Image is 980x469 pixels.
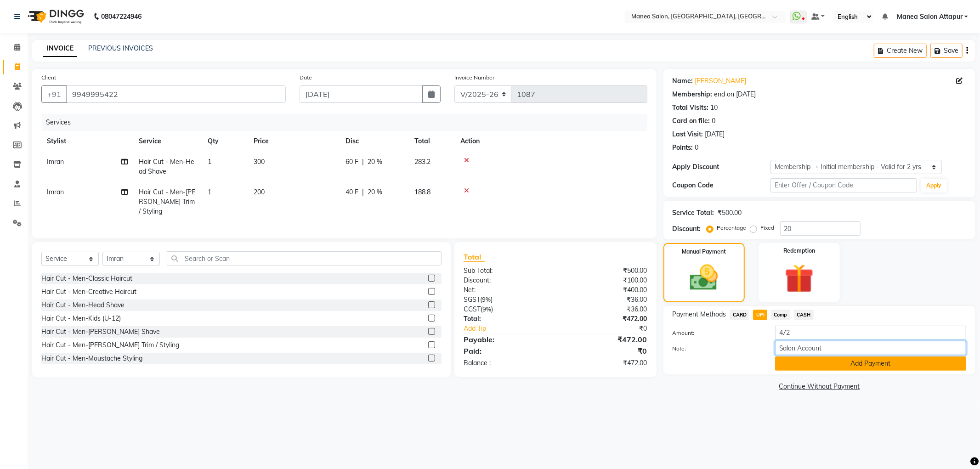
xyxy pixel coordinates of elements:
div: Discount: [457,276,555,285]
div: ₹472.00 [555,314,654,324]
span: 40 F [346,187,358,197]
span: 60 F [346,157,358,167]
a: INVOICE [43,40,77,57]
div: Hair Cut - Men-Kids (U-12) [41,314,121,323]
div: ₹0 [572,324,654,333]
img: _cash.svg [681,261,727,294]
span: | [362,157,364,167]
div: ₹500.00 [718,208,742,218]
div: Hair Cut - Men-[PERSON_NAME] Shave [41,327,160,337]
div: Name: [673,76,693,86]
label: Invoice Number [454,73,494,82]
span: Imran [47,158,64,166]
div: Discount: [673,224,701,234]
input: Search or Scan [167,251,442,266]
span: CGST [464,305,481,313]
button: Add Payment [775,356,966,371]
label: Note: [666,345,768,353]
div: Services [42,114,654,131]
span: Hair Cut - Men-[PERSON_NAME] Trim / Styling [139,188,195,215]
div: Hair Cut - Men-Head Shave [41,300,125,310]
div: Service Total: [673,208,714,218]
span: CASH [794,310,814,320]
div: Hair Cut - Men-Moustache Styling [41,354,142,363]
div: ₹36.00 [555,305,654,314]
span: 283.2 [414,158,431,166]
span: 20 % [368,187,382,197]
div: Membership: [673,90,713,99]
b: 08047224946 [101,4,142,29]
input: Amount [775,326,966,340]
button: +91 [41,85,67,103]
span: 1 [208,158,211,166]
label: Manual Payment [682,248,726,256]
div: Net: [457,285,555,295]
div: ( ) [457,305,555,314]
div: 10 [711,103,718,113]
span: 9% [482,305,491,313]
th: Service [133,131,202,152]
div: Hair Cut - Men-Classic Haircut [41,274,132,283]
span: 200 [254,188,265,196]
span: CARD [730,310,750,320]
div: Balance : [457,358,555,368]
span: | [362,187,364,197]
input: Add Note [775,341,966,355]
div: Apply Discount [673,162,770,172]
th: Disc [340,131,409,152]
a: [PERSON_NAME] [695,76,747,86]
div: Points: [673,143,693,153]
button: Save [930,44,963,58]
span: UPI [753,310,767,320]
th: Price [248,131,340,152]
button: Create New [874,44,927,58]
div: Payable: [457,334,555,345]
div: Total Visits: [673,103,709,113]
label: Amount: [666,329,768,337]
th: Total [409,131,455,152]
span: 300 [254,158,265,166]
div: ₹472.00 [555,334,654,345]
a: PREVIOUS INVOICES [88,44,153,52]
span: Imran [47,188,64,196]
div: Hair Cut - Men-Creative Haircut [41,287,136,297]
span: Payment Methods [673,310,726,319]
span: 20 % [368,157,382,167]
span: Total [464,252,485,262]
span: Comp [771,310,790,320]
div: ₹400.00 [555,285,654,295]
div: Card on file: [673,116,710,126]
button: Apply [921,179,947,192]
div: 0 [695,143,699,153]
div: Hair Cut - Men-[PERSON_NAME] Trim / Styling [41,340,179,350]
img: _gift.svg [776,260,823,297]
div: ₹500.00 [555,266,654,276]
label: Fixed [761,224,775,232]
div: Last Visit: [673,130,703,139]
span: 188.8 [414,188,431,196]
div: ₹36.00 [555,295,654,305]
div: Paid: [457,345,555,356]
label: Percentage [717,224,747,232]
div: 0 [712,116,716,126]
label: Client [41,73,56,82]
div: ₹472.00 [555,358,654,368]
span: Manea Salon Attapur [897,12,963,22]
img: logo [23,4,86,29]
span: 9% [482,296,491,303]
div: [DATE] [705,130,725,139]
div: ( ) [457,295,555,305]
div: Total: [457,314,555,324]
label: Redemption [783,247,815,255]
th: Stylist [41,131,133,152]
div: Coupon Code [673,181,770,190]
span: 1 [208,188,211,196]
a: Add Tip [457,324,572,333]
input: Enter Offer / Coupon Code [770,178,918,192]
span: Hair Cut - Men-Head Shave [139,158,194,175]
div: Sub Total: [457,266,555,276]
input: Search by Name/Mobile/Email/Code [66,85,286,103]
th: Action [455,131,647,152]
a: Continue Without Payment [665,382,974,391]
div: end on [DATE] [714,90,756,99]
